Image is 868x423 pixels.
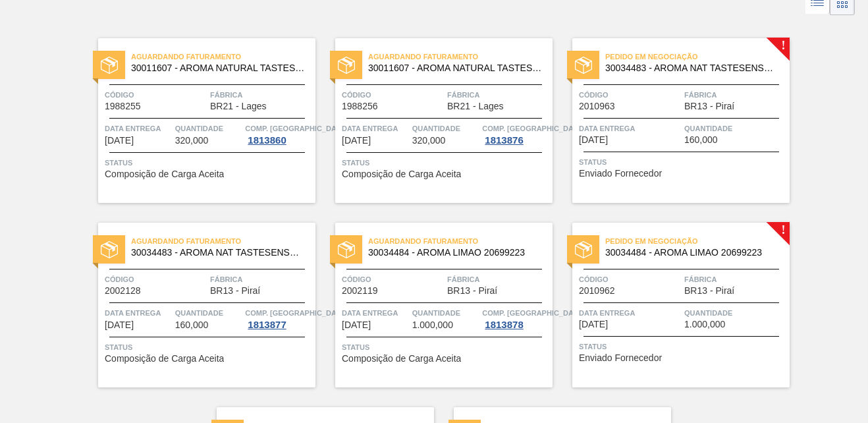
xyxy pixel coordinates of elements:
[175,320,209,330] span: 160,000
[684,101,734,111] span: BR13 - Piraí
[447,273,549,286] span: Fábrica
[131,50,315,63] span: Aguardando Faturamento
[447,286,497,296] span: BR13 - Piraí
[210,273,312,286] span: Fábrica
[105,136,134,146] span: 14/08/2025
[210,101,267,111] span: BR21 - Lages
[684,273,786,286] span: Fábrica
[605,50,790,63] span: Pedido em Negociação
[579,135,608,145] span: 15/09/2025
[342,101,378,111] span: 1988256
[105,156,312,169] span: Status
[210,286,260,296] span: BR13 - Piraí
[412,136,446,146] span: 320,000
[684,306,786,320] span: Quantidade
[245,306,312,330] a: Comp. [GEOGRAPHIC_DATA]1813877
[210,88,312,101] span: Fábrica
[447,101,504,111] span: BR21 - Lages
[482,135,526,146] div: 1813876
[245,320,288,330] div: 1813877
[245,122,312,146] a: Comp. [GEOGRAPHIC_DATA]1813860
[78,38,315,203] a: statusAguardando Faturamento30011607 - AROMA NATURAL TASTESENSE 20648938Código1988255FábricaBR21 ...
[579,340,786,353] span: Status
[245,306,347,320] span: Comp. Carga
[579,320,608,329] span: 23/09/2025
[315,223,553,387] a: statusAguardando Faturamento30034484 - AROMA LIMAO 20699223Código2002119FábricaBR13 - PiraíData e...
[368,63,542,73] span: 30011607 - AROMA NATURAL TASTESENSE 20648938
[368,50,553,63] span: Aguardando Faturamento
[412,306,479,320] span: Quantidade
[575,57,592,74] img: status
[605,63,779,73] span: 30034483 - AROMA NAT TASTESENSE 20639899
[245,135,288,146] div: 1813860
[579,353,662,363] span: Enviado Fornecedor
[338,57,355,74] img: status
[105,169,224,179] span: Composição de Carga Aceita
[342,341,549,354] span: Status
[482,306,584,320] span: Comp. Carga
[579,155,786,169] span: Status
[447,88,549,101] span: Fábrica
[105,286,141,296] span: 2002128
[342,306,409,320] span: Data entrega
[105,341,312,354] span: Status
[342,122,409,135] span: Data entrega
[553,38,790,203] a: !statusPedido em Negociação30034483 - AROMA NAT TASTESENSE 20639899Código2010963FábricaBR13 - Pir...
[78,223,315,387] a: statusAguardando Faturamento30034483 - AROMA NAT TASTESENSE 20639899Código2002128FábricaBR13 - Pi...
[105,273,207,286] span: Código
[175,122,242,135] span: Quantidade
[579,273,681,286] span: Código
[101,57,118,74] img: status
[105,101,141,111] span: 1988255
[482,122,549,146] a: Comp. [GEOGRAPHIC_DATA]1813876
[684,320,725,329] span: 1.000,000
[368,248,542,258] span: 30034484 - AROMA LIMAO 20699223
[605,248,779,258] span: 30034484 - AROMA LIMAO 20699223
[579,101,615,111] span: 2010963
[482,320,526,330] div: 1813878
[105,88,207,101] span: Código
[342,320,371,330] span: 17/09/2025
[579,169,662,179] span: Enviado Fornecedor
[175,136,209,146] span: 320,000
[579,286,615,296] span: 2010962
[684,286,734,296] span: BR13 - Piraí
[105,306,172,320] span: Data entrega
[101,241,118,258] img: status
[105,320,134,330] span: 16/09/2025
[684,88,786,101] span: Fábrica
[245,122,347,135] span: Comp. Carga
[605,235,790,248] span: Pedido em Negociação
[342,169,461,179] span: Composição de Carga Aceita
[105,354,224,364] span: Composição de Carga Aceita
[342,354,461,364] span: Composição de Carga Aceita
[482,122,584,135] span: Comp. Carga
[579,306,681,320] span: Data entrega
[338,241,355,258] img: status
[368,235,553,248] span: Aguardando Faturamento
[412,122,479,135] span: Quantidade
[575,241,592,258] img: status
[342,88,444,101] span: Código
[131,248,305,258] span: 30034483 - AROMA NAT TASTESENSE 20639899
[579,122,681,135] span: Data entrega
[684,135,718,145] span: 160,000
[175,306,242,320] span: Quantidade
[342,156,549,169] span: Status
[684,122,786,135] span: Quantidade
[105,122,172,135] span: Data entrega
[315,38,553,203] a: statusAguardando Faturamento30011607 - AROMA NATURAL TASTESENSE 20648938Código1988256FábricaBR21 ...
[342,273,444,286] span: Código
[342,286,378,296] span: 2002119
[131,235,315,248] span: Aguardando Faturamento
[482,306,549,330] a: Comp. [GEOGRAPHIC_DATA]1813878
[342,136,371,146] span: 14/09/2025
[131,63,305,73] span: 30011607 - AROMA NATURAL TASTESENSE 20648938
[412,320,453,330] span: 1.000,000
[579,88,681,101] span: Código
[553,223,790,387] a: !statusPedido em Negociação30034484 - AROMA LIMAO 20699223Código2010962FábricaBR13 - PiraíData en...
